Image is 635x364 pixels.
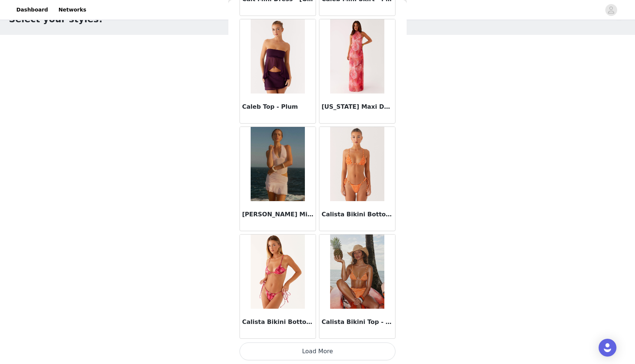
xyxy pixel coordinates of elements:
[251,19,305,94] img: Caleb Top - Plum
[322,102,393,111] h3: [US_STATE] Maxi Dress - Flamingo Fling
[242,318,313,327] h3: Calista Bikini Bottoms - Orchid Pink
[240,342,395,360] button: Load More
[599,339,616,357] div: Open Intercom Messenger
[330,127,384,201] img: Calista Bikini Bottoms - Orange Stripe
[12,1,52,18] a: Dashboard
[54,1,91,18] a: Networks
[322,210,393,219] h3: Calista Bikini Bottoms - Orange Stripe
[322,318,393,327] h3: Calista Bikini Top - Orange Stripe
[608,4,615,16] div: avatar
[242,210,313,219] h3: [PERSON_NAME] Mini Dress - Pink
[251,127,305,201] img: Calissa Haltherneck Mini Dress - Pink
[330,19,384,94] img: California Maxi Dress - Flamingo Fling
[242,102,313,111] h3: Caleb Top - Plum
[251,235,305,309] img: Calista Bikini Bottoms - Orchid Pink
[330,235,384,309] img: Calista Bikini Top - Orange Stripe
